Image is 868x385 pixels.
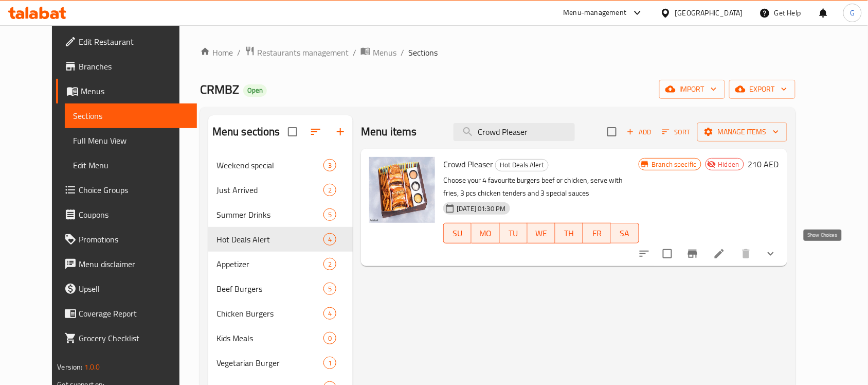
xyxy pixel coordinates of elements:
div: items [323,258,336,270]
a: Restaurants management [245,46,349,59]
span: Hot Deals Alert [216,233,323,246]
span: G [850,7,855,19]
span: Appetizer [216,258,323,270]
span: Edit Menu [73,159,189,171]
img: Crowd Pleaser [369,157,435,223]
span: 4 [324,235,336,244]
li: / [353,46,356,59]
span: Select to update [657,243,678,265]
span: Branch specific [647,160,700,169]
span: Sort sections [303,119,328,144]
span: Restaurants management [257,46,349,59]
span: Coupons [79,208,189,221]
div: Kids Meals0 [208,326,353,351]
p: Choose your 4 favourite burgers beef or chicken, serve with fries, 3 pcs chicken tenders and 3 sp... [443,174,639,200]
div: Menu-management [564,7,627,19]
div: Open [243,84,267,97]
button: Add section [328,119,353,144]
div: items [323,307,336,320]
span: Add [625,126,653,138]
input: search [454,123,575,141]
a: Branches [56,54,197,79]
a: Edit Restaurant [56,29,197,54]
div: Chicken Burgers4 [208,301,353,326]
button: Manage items [697,122,787,142]
div: Just Arrived2 [208,178,353,202]
span: Coverage Report [79,307,189,320]
a: Coupons [56,202,197,227]
div: items [323,208,336,221]
span: 2 [324,185,336,195]
span: 4 [324,309,336,319]
span: Grocery Checklist [79,332,189,344]
a: Sections [65,103,197,128]
span: 5 [324,284,336,294]
div: Vegetarian Burger1 [208,351,353,375]
span: Menus [81,85,189,97]
div: Beef Burgers5 [208,276,353,301]
span: Crowd Pleaser [443,156,493,172]
button: FR [583,223,611,243]
h2: Menu items [361,124,417,139]
span: export [737,83,787,96]
a: Home [200,46,233,59]
span: Vegetarian Burger [216,357,323,369]
span: Branches [79,60,189,73]
button: SU [443,223,472,243]
a: Choice Groups [56,178,197,202]
span: Chicken Burgers [216,307,323,320]
button: export [729,80,795,99]
div: Weekend special3 [208,153,353,178]
div: items [323,159,336,171]
span: Choice Groups [79,184,189,196]
span: SA [615,226,635,241]
span: Upsell [79,283,189,295]
button: MO [472,223,499,243]
span: Add item [623,124,656,140]
span: Hidden [714,160,744,169]
div: items [323,357,336,369]
a: Edit Menu [65,153,197,178]
span: Open [243,86,267,95]
span: Full Menu View [73,134,189,147]
span: Select all sections [282,121,303,143]
span: TU [504,226,523,241]
button: import [659,80,725,99]
span: SU [448,226,467,241]
a: Promotions [56,227,197,252]
div: Weekend special [216,159,323,171]
div: Beef Burgers [216,283,323,295]
div: [GEOGRAPHIC_DATA] [675,7,743,19]
span: Kids Meals [216,332,323,344]
li: / [401,46,404,59]
span: Summer Drinks [216,208,323,221]
span: WE [532,226,551,241]
span: [DATE] 01:30 PM [453,204,510,214]
h2: Menu sections [212,124,280,139]
a: Menus [360,46,396,59]
span: 3 [324,161,336,170]
button: Branch-specific-item [680,241,705,266]
div: items [323,184,336,196]
span: 2 [324,259,336,269]
button: SA [611,223,639,243]
span: Sort [662,126,691,138]
a: Menus [56,79,197,103]
span: Manage items [706,126,779,138]
button: show more [758,241,783,266]
a: Menu disclaimer [56,252,197,276]
button: TU [500,223,528,243]
span: FR [587,226,607,241]
button: TH [555,223,583,243]
a: Full Menu View [65,128,197,153]
span: Edit Restaurant [79,36,189,48]
button: sort-choices [632,241,657,266]
span: Promotions [79,233,189,246]
span: CRMBZ [200,78,239,101]
a: Grocery Checklist [56,326,197,351]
